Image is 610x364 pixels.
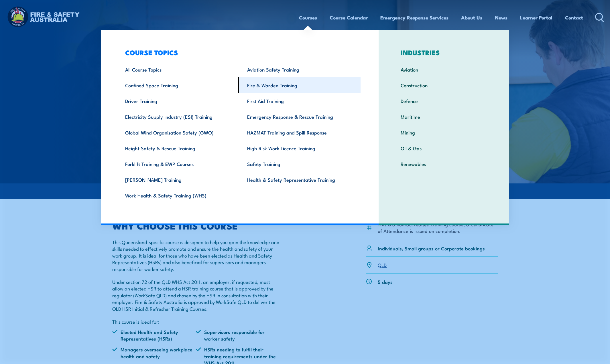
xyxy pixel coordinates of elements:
[116,93,239,109] a: Driver Training
[520,10,552,25] a: Learner Portal
[112,318,280,325] p: This course is ideal for:
[392,93,496,109] a: Defence
[378,245,485,252] p: Individuals, Small groups or Corporate bookings
[461,10,482,25] a: About Us
[392,156,496,172] a: Renewables
[238,93,361,109] a: First Aid Training
[392,77,496,93] a: Construction
[299,10,317,25] a: Courses
[112,278,280,312] p: Under section 72 of the QLD WHS Act 2011, an employer, if requested, must allow an elected HSR to...
[378,221,498,234] li: This is a non-accredited training course, a Certificate of Attendance is issued on completion.
[116,48,361,56] h3: COURSE TOPICS
[238,77,361,93] a: Fire & Warden Training
[238,109,361,124] a: Emergency Response & Rescue Training
[392,48,496,56] h3: INDUSTRIES
[116,187,239,203] a: Work Health & Safety Training (WHS)
[238,140,361,156] a: High Risk Work Licence Training
[116,109,239,124] a: Electricity Supply Industry (ESI) Training
[116,124,239,140] a: Global Wind Organisation Safety (GWO)
[378,278,393,285] p: 5 days
[238,156,361,172] a: Safety Training
[380,10,448,25] a: Emergency Response Services
[238,62,361,77] a: Aviation Safety Training
[238,172,361,187] a: Health & Safety Representative Training
[495,10,507,25] a: News
[330,10,368,25] a: Course Calendar
[392,62,496,77] a: Aviation
[392,124,496,140] a: Mining
[565,10,583,25] a: Contact
[196,329,280,342] li: Supervisors responsible for worker safety
[116,156,239,172] a: Forklift Training & EWP Courses
[378,261,387,268] a: QLD
[116,172,239,187] a: [PERSON_NAME] Training
[392,109,496,124] a: Maritime
[112,239,280,272] p: This Queensland-specific course is designed to help you gain the knowledge and skills needed to e...
[238,124,361,140] a: HAZMAT Training and Spill Response
[116,62,239,77] a: All Course Topics
[116,77,239,93] a: Confined Space Training
[112,329,196,342] li: Elected Health and Safety Representatives (HSRs)
[116,140,239,156] a: Height Safety & Rescue Training
[392,140,496,156] a: Oil & Gas
[112,221,280,230] h2: WHY CHOOSE THIS COURSE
